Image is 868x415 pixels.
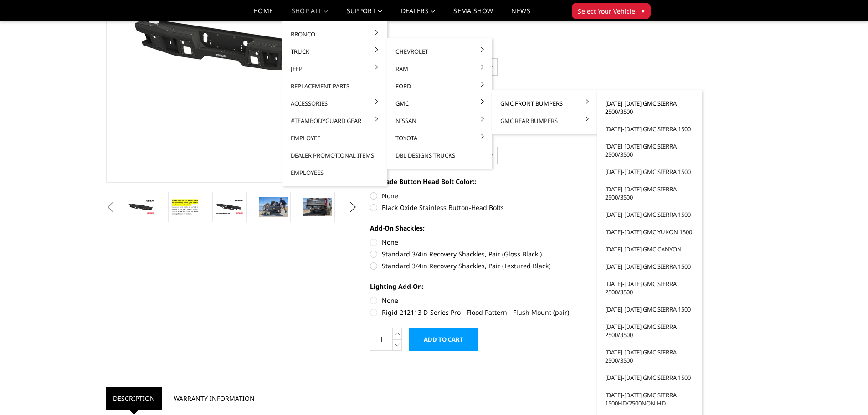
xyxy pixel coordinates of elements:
[601,301,698,318] a: [DATE]-[DATE] GMC Sierra 1500
[391,129,488,147] a: Toyota
[578,6,635,16] span: Select Your Vehicle
[127,199,155,215] img: A2 Series - Rear Bumper
[370,307,621,317] label: Rigid 212113 D-Series Pro - Flood Pattern - Flush Mount (pair)
[391,60,488,77] a: Ram
[259,197,288,216] img: A2 Series - Rear Bumper
[370,203,621,212] label: Black Oxide Stainless Button-Head Bolts
[391,112,488,129] a: Nissan
[286,26,384,43] a: Bronco
[253,8,273,21] a: Home
[511,8,530,21] a: News
[601,180,698,206] a: [DATE]-[DATE] GMC Sierra 2500/3500
[453,8,493,21] a: SEMA Show
[370,191,621,200] label: None
[167,387,262,410] a: Warranty Information
[391,77,488,95] a: Ford
[601,275,698,301] a: [DATE]-[DATE] GMC Sierra 2500/3500
[286,95,384,112] a: Accessories
[391,147,488,164] a: DBL Designs Trucks
[286,129,384,147] a: Employee
[822,371,868,415] iframe: Chat Widget
[286,60,384,77] a: Jeep
[601,120,698,138] a: [DATE]-[DATE] GMC Sierra 1500
[601,343,698,369] a: [DATE]-[DATE] GMC Sierra 2500/3500
[496,112,593,129] a: GMC Rear Bumpers
[601,241,698,258] a: [DATE]-[DATE] GMC Canyon
[215,199,244,215] img: A2 Series - Rear Bumper
[286,77,384,95] a: Replacement Parts
[391,43,488,60] a: Chevrolet
[391,95,488,112] a: GMC
[292,8,329,21] a: shop all
[370,133,621,142] label: Powder Coat Finish:
[370,223,621,233] label: Add-On Shackles:
[370,44,621,54] label: Year / Make / Model:
[104,200,118,214] button: Previous
[370,296,621,305] label: None
[346,200,360,214] button: Next
[171,197,200,217] img: A2 Series - Rear Bumper
[303,198,332,216] img: A2 Series - Rear Bumper
[370,237,621,247] label: None
[601,386,698,412] a: [DATE]-[DATE] GMC Sierra 1500HD/2500non-HD
[286,164,384,181] a: Employees
[286,112,384,129] a: #TeamBodyguard Gear
[401,8,436,21] a: Dealers
[409,328,478,351] input: Add to Cart
[347,8,383,21] a: Support
[370,261,621,271] label: Standard 3/4in Recovery Shackles, Pair (Textured Black)
[370,88,621,98] label: Parking Sensor Option:
[286,43,384,60] a: Truck
[106,387,162,410] a: Description
[286,147,384,164] a: Dealer Promotional Items
[601,163,698,180] a: [DATE]-[DATE] GMC Sierra 1500
[601,206,698,223] a: [DATE]-[DATE] GMC Sierra 1500
[601,223,698,241] a: [DATE]-[DATE] GMC Yukon 1500
[370,177,621,186] label: Upgrade Button Head Bolt Color::
[601,369,698,386] a: [DATE]-[DATE] GMC Sierra 1500
[496,95,593,112] a: GMC Front Bumpers
[370,282,621,291] label: Lighting Add-On:
[572,3,651,19] button: Select Your Vehicle
[601,318,698,343] a: [DATE]-[DATE] GMC Sierra 2500/3500
[601,95,698,120] a: [DATE]-[DATE] GMC Sierra 2500/3500
[601,138,698,163] a: [DATE]-[DATE] GMC Sierra 2500/3500
[370,249,621,259] label: Standard 3/4in Recovery Shackles, Pair (Gloss Black )
[642,6,645,15] span: ▾
[601,258,698,275] a: [DATE]-[DATE] GMC Sierra 1500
